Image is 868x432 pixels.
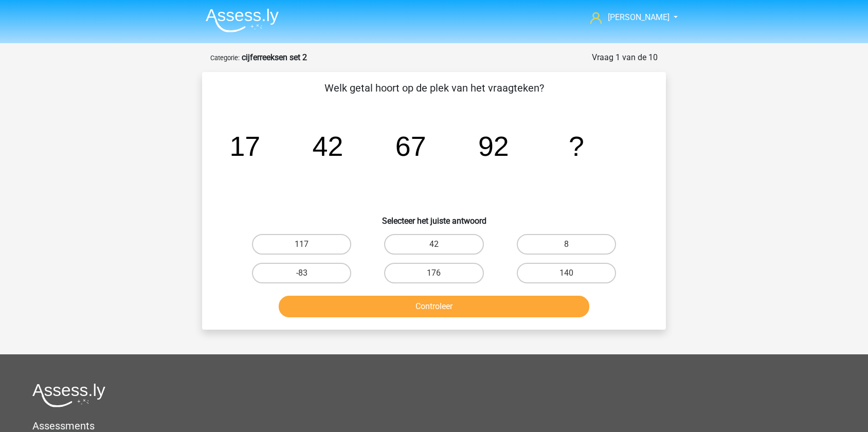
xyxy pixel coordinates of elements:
strong: cijferreeksen set 2 [242,52,307,62]
label: -83 [252,263,351,283]
tspan: 92 [478,131,509,161]
a: [PERSON_NAME] [586,11,671,24]
label: 117 [252,234,351,255]
div: Vraag 1 van de 10 [592,51,658,64]
p: Welk getal hoort op de plek van het vraagteken? [219,80,649,96]
img: Assessly logo [32,383,105,407]
h6: Selecteer het juiste antwoord [219,208,649,226]
tspan: 67 [395,131,426,161]
label: 140 [517,263,616,283]
small: Categorie: [210,54,240,62]
tspan: 42 [313,131,343,161]
h5: Assessments [32,420,836,432]
button: Controleer [279,296,590,317]
span: [PERSON_NAME] [608,12,670,22]
tspan: ? [569,131,584,161]
img: Assessly [206,8,279,32]
label: 8 [517,234,616,255]
label: 176 [384,263,483,283]
tspan: 17 [229,131,260,161]
label: 42 [384,234,483,255]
